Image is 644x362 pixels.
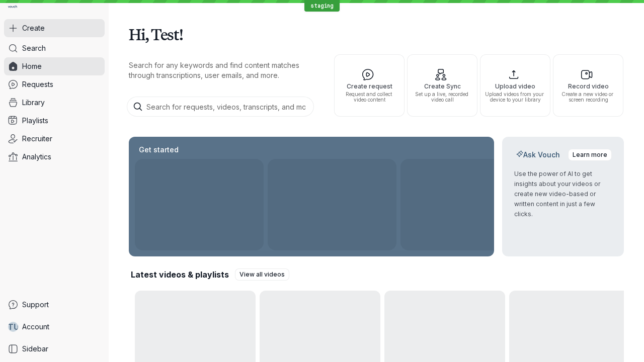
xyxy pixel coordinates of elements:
a: Sidebar [4,340,105,358]
span: Request and collect video content [339,92,400,103]
span: Search [22,43,46,53]
span: Sidebar [22,344,48,354]
span: Analytics [22,152,51,162]
span: Library [22,98,45,108]
p: Search for any keywords and find content matches through transcriptions, user emails, and more. [129,60,316,80]
span: T [8,322,14,332]
span: Set up a live, recorded video call [412,92,473,103]
input: Search for requests, videos, transcripts, and more... [127,97,314,117]
span: Recruiter [22,134,52,144]
span: Create a new video or screen recording [557,92,619,103]
button: Record videoCreate a new video or screen recording [553,54,623,117]
button: Create SyncSet up a live, recorded video call [407,54,477,117]
span: Playlists [22,116,48,126]
span: Create [22,23,45,33]
span: U [14,322,19,332]
a: Go to homepage [4,4,21,11]
span: Account [22,322,49,332]
a: Recruiter [4,130,105,148]
h2: Get started [137,145,181,155]
span: View all videos [239,269,285,280]
a: TUAccount [4,318,105,336]
a: Learn more [568,149,612,161]
a: Analytics [4,148,105,166]
h1: Hi, Test! [129,20,624,48]
span: Create request [339,83,400,89]
h2: Ask Vouch [514,150,562,160]
span: Support [22,300,49,310]
h2: Latest videos & playlists [131,269,229,280]
a: Support [4,296,105,314]
p: Use the power of AI to get insights about your videos or create new video-based or written conten... [514,169,612,219]
a: Requests [4,75,105,94]
a: Search [4,39,105,57]
span: Home [22,61,42,71]
span: Create Sync [412,83,473,89]
a: Home [4,57,105,75]
span: Requests [22,79,53,89]
span: Record video [557,83,619,89]
button: Upload videoUpload videos from your device to your library [480,54,550,117]
a: Library [4,94,105,112]
a: View all videos [235,268,289,281]
button: Create [4,19,105,37]
button: Create requestRequest and collect video content [334,54,405,117]
span: Upload video [485,83,546,89]
a: Playlists [4,112,105,130]
span: Upload videos from your device to your library [485,92,546,103]
span: Learn more [573,150,607,160]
